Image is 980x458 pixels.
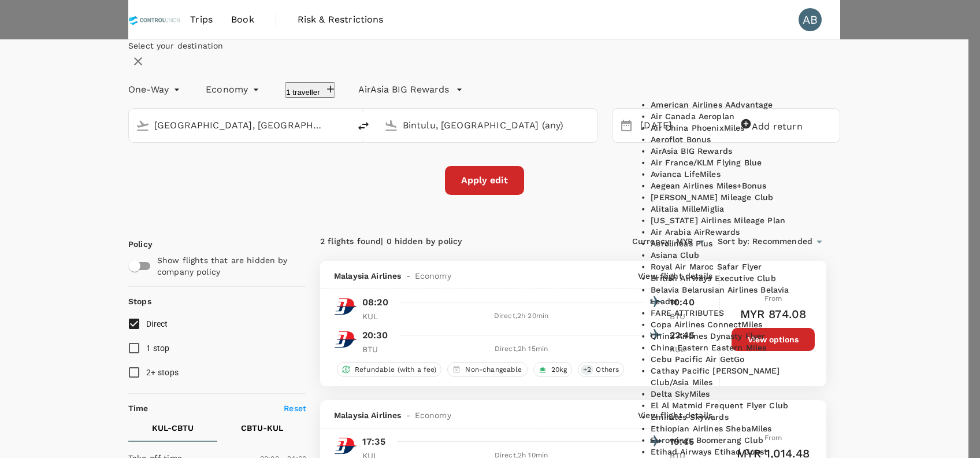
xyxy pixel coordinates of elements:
p: Cathay Pacific [PERSON_NAME] Club/Asia Miles [651,365,804,388]
strong: Stops [128,297,151,306]
div: Select your destination [128,40,840,51]
p: KUL - CBTU [152,422,194,434]
p: AirAsia BIG Rewards [651,145,732,157]
p: Air Canada Aeroplan [651,110,734,122]
p: 17:35 [362,435,385,449]
p: View flight details [638,270,712,282]
span: - [402,409,415,421]
p: China Eastern Eastern Miles [651,342,766,353]
span: Refundable (with a fee) [350,365,441,375]
p: Asiana Club [651,249,699,261]
div: [DATE] [636,114,730,137]
p: Time [128,402,149,414]
span: Economy [415,409,451,421]
button: 1 traveller [285,82,335,98]
span: Malaysia Airlines [334,409,402,421]
p: Copa Airlines ConnectMiles [651,319,762,330]
img: Control Union Malaysia Sdn. Bhd. [128,7,181,32]
p: China Airlines Dynasty Flyer [651,330,765,342]
p: American Airlines AAdvantage [651,99,773,110]
p: 08:20 [362,296,388,309]
p: Delta SkyMiles [651,388,710,400]
button: Open [341,124,344,126]
span: Non-changeable [461,365,526,375]
p: Belavia Belarusian Airlines Belavia Leader [651,284,804,307]
p: Aeroflot Bonus [651,134,711,145]
span: Trips [190,13,213,27]
p: KUL [362,311,391,322]
span: Currency : [632,235,671,248]
button: delete [350,112,377,140]
p: FARE ATTRIBUTES [651,307,724,319]
img: MH [334,434,357,457]
button: Apply edit [445,166,524,195]
p: AirAsia BIG Rewards [358,83,449,97]
div: One-Way [128,80,183,99]
p: Royal Air Maroc Safar Flyer [651,261,762,272]
span: Malaysia Airlines [334,270,402,282]
p: BTU [362,343,391,355]
span: Book [231,13,254,27]
span: 20kg [547,365,572,375]
span: Direct [146,319,168,328]
p: Avianca LifeMiles [651,168,721,180]
p: Air Arabia AirRewards [651,226,740,238]
p: Reset [284,402,306,414]
p: Aegean Airlines Miles+Bonus [651,180,766,191]
p: [US_STATE] Airlines Mileage Plan [651,215,785,226]
p: [PERSON_NAME] Mileage Club [651,191,773,203]
div: 2 flights found | 0 hidden by policy [320,235,573,248]
input: Depart from [154,116,325,134]
p: Cebu Pacific Air GetGo [651,353,744,365]
div: Economy [206,80,262,99]
span: 2+ stops [146,368,179,377]
p: Alitalia MilleMiglia [651,203,724,215]
img: MH [334,328,357,351]
p: Air France/KLM Flying Blue [651,157,762,168]
span: Risk & Restrictions [298,13,384,27]
p: View flight details [638,409,712,421]
img: MH [334,295,357,318]
span: 1 stop [146,343,170,353]
p: Air China PhoenixMiles [651,122,744,134]
p: Policy [128,238,139,250]
span: + 2 [581,365,593,375]
p: Aerolíneas Plus [651,238,712,249]
p: Emirates Skywards [651,411,729,423]
p: Etihad Airways Etihad Guest [651,446,767,457]
span: Economy [415,270,451,282]
p: CBTU - KUL [241,422,283,434]
button: Open [589,124,592,126]
div: AB [799,8,822,31]
p: 20:30 [362,328,388,342]
p: Eurowings Boomerang Club [651,434,763,446]
div: Direct , 2h 15min [398,343,644,355]
p: Ethiopian Airlines ShebaMiles [651,423,771,434]
p: British Airways Executive Club [651,272,776,284]
p: El Al Matmid Frequent Flyer Club [651,400,788,411]
p: Show flights that are hidden by company policy [157,254,298,278]
span: - [402,270,415,282]
div: Direct , 2h 20min [398,311,644,322]
input: Going to [403,116,574,134]
span: Others [591,365,623,375]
